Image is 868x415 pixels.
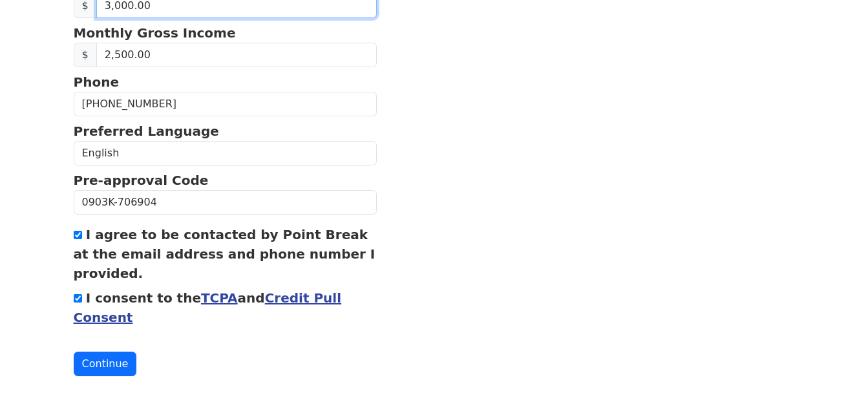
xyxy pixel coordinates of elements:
strong: Pre-approval Code [74,173,209,188]
span: $ [74,43,97,67]
label: I consent to the and [74,290,342,325]
input: Phone [74,92,377,116]
p: Monthly Gross Income [74,23,377,43]
strong: Phone [74,74,119,90]
a: TCPA [201,290,238,306]
strong: Preferred Language [74,123,219,139]
button: Continue [74,352,137,376]
label: I agree to be contacted by Point Break at the email address and phone number I provided. [74,227,376,281]
input: Monthly Gross Income [96,43,377,67]
input: Pre-approval Code [74,190,377,215]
